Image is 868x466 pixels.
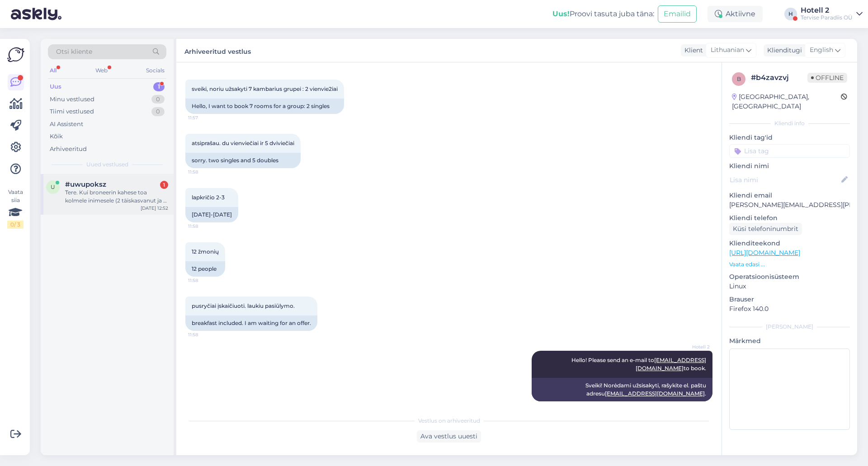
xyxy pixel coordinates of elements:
[188,331,222,338] span: 11:58
[185,261,225,277] div: 12 people
[160,181,168,189] div: 1
[192,85,338,92] span: sveiki, noriu užsakyti 7 kambarius grupei : 2 vienvie2iai
[184,44,251,56] label: Arhiveeritud vestlus
[801,7,863,21] a: Hotell 2Tervise Paradiis OÜ
[729,223,802,235] div: Küsi telefoninumbrit
[729,295,850,304] p: Brauser
[681,46,703,55] div: Klient
[737,75,741,82] span: b
[729,282,850,291] p: Linux
[7,221,24,229] div: 0 / 3
[729,133,850,142] p: Kliendi tag'id
[418,417,480,425] span: Vestlus on arhiveeritud
[151,95,165,104] div: 0
[605,390,705,397] a: [EMAIL_ADDRESS][DOMAIN_NAME]
[676,344,710,350] span: Hotell 2
[711,45,744,55] span: Lithuanian
[764,46,802,55] div: Klienditugi
[729,161,850,171] p: Kliendi nimi
[188,223,222,230] span: 11:58
[730,175,840,185] input: Lisa nimi
[729,191,850,200] p: Kliendi email
[188,169,222,175] span: 11:58
[50,132,63,141] div: Kõik
[192,248,219,255] span: 12 žmonių
[7,188,24,229] div: Vaata siia
[48,65,58,76] div: All
[807,73,847,83] span: Offline
[810,45,833,55] span: English
[51,184,55,190] span: u
[552,9,570,18] b: Uus!
[729,200,850,210] p: [PERSON_NAME][EMAIL_ADDRESS][PERSON_NAME][DOMAIN_NAME]
[801,7,853,14] div: Hotell 2
[65,188,168,205] div: Tere. Kui broneerin kahese toa kolmele inimesele (2 täiskasvanut ja 1 laps), siis kas see sisalda...
[729,144,850,158] input: Lisa tag
[729,323,850,331] div: [PERSON_NAME]
[65,180,106,188] span: #uwupoksz
[708,6,763,22] div: Aktiivne
[658,5,697,23] button: Emailid
[188,277,222,284] span: 11:58
[94,65,109,76] div: Web
[50,82,61,91] div: Uus
[729,239,850,248] p: Klienditeekond
[192,140,294,146] span: atsiprašau. du vienviečiai ir 5 dviviečiai
[417,430,481,442] div: Ava vestlus uuesti
[801,14,853,21] div: Tervise Paradiis OÜ
[50,145,87,154] div: Arhiveeritud
[192,194,225,201] span: lapkričio 2-3
[185,315,317,331] div: breakfast included. I am waiting for an offer.
[50,120,83,129] div: AI Assistent
[151,107,165,116] div: 0
[732,92,841,111] div: [GEOGRAPHIC_DATA], [GEOGRAPHIC_DATA]
[636,357,706,372] a: [EMAIL_ADDRESS][DOMAIN_NAME]
[50,95,94,104] div: Minu vestlused
[185,153,301,168] div: sorry. two singles and 5 doubles
[56,47,92,56] span: Otsi kliente
[729,213,850,223] p: Kliendi telefon
[7,46,24,63] img: Askly Logo
[729,260,850,268] p: Vaata edasi ...
[86,160,128,169] span: Uued vestlused
[188,114,222,121] span: 11:57
[144,65,166,76] div: Socials
[192,302,295,309] span: pusryčiai įskaičiuoti. laukiu pasiūlymo.
[185,207,238,222] div: [DATE]-[DATE]
[153,82,165,91] div: 1
[729,272,850,282] p: Operatsioonisüsteem
[50,107,94,116] div: Tiimi vestlused
[729,304,850,314] p: Firefox 140.0
[676,402,710,409] span: 12:52
[751,72,807,83] div: # b4zavzvj
[552,9,654,19] div: Proovi tasuta juba täna:
[185,99,344,114] div: Hello, I want to book 7 rooms for a group: 2 singles
[571,357,706,372] span: Hello! Please send an e-mail to to book.
[532,378,712,401] div: Sveiki! Norėdami užsisakyti, rašykite el. paštu adresu .
[729,119,850,127] div: Kliendi info
[141,205,168,212] div: [DATE] 12:52
[729,336,850,346] p: Märkmed
[729,249,800,257] a: [URL][DOMAIN_NAME]
[784,8,797,20] div: H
